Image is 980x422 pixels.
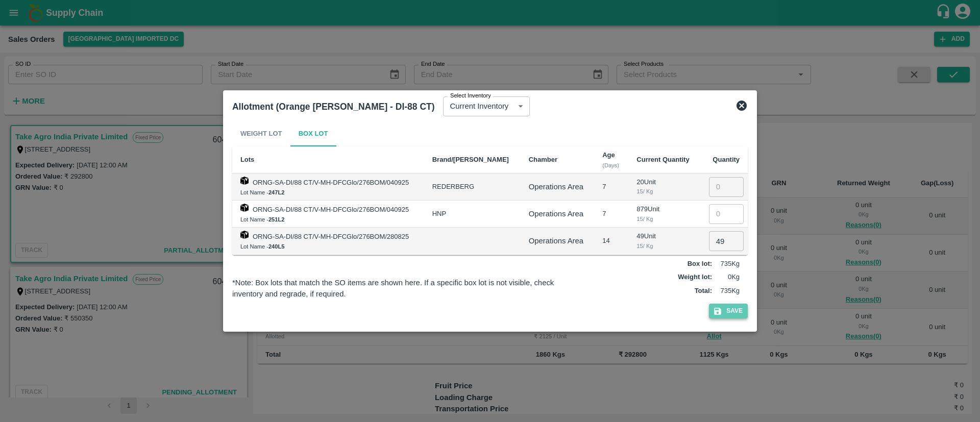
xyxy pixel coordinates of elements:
td: ORNG-SA-DI/88 CT/V-MH-DFCGlo/276BOM/040925 [232,201,424,228]
button: Box Lot [290,122,336,146]
b: Brand/[PERSON_NAME] [432,156,509,163]
img: box [240,204,249,212]
img: box [240,231,249,239]
b: Quantity [713,156,740,163]
p: 735 Kg [714,286,740,296]
div: 15 / Kg [636,187,692,196]
b: 251L2 [268,216,285,222]
td: 7 [594,173,628,201]
td: 7 [594,201,628,228]
b: Age [602,151,615,159]
div: Operations Area [529,208,586,219]
td: 14 [594,228,628,255]
td: HNP [424,201,521,228]
td: REDERBERG [424,173,521,201]
b: Chamber [529,156,557,163]
p: Current Inventory [450,101,509,112]
b: Allotment (Orange [PERSON_NAME] - DI-88 CT) [232,102,435,112]
td: ORNG-SA-DI/88 CT/V-MH-DFCGlo/276BOM/280825 [232,228,424,255]
b: 247L2 [268,189,285,195]
b: Lots [240,156,254,163]
label: Total : [695,286,712,296]
td: 49 Unit [628,228,700,255]
b: 240L5 [268,243,285,250]
label: Box lot : [688,259,712,269]
div: Lot Name - [240,188,416,197]
input: 0 [709,177,744,196]
div: *Note: Box lots that match the SO items are shown here. If a specific box lot is not visible, che... [232,277,576,300]
b: Current Quantity [636,156,689,163]
td: 879 Unit [628,201,700,228]
td: 20 Unit [628,173,700,201]
div: 15 / Kg [636,214,692,224]
input: 0 [709,231,744,251]
input: 0 [709,204,744,224]
label: Weight lot : [678,272,712,282]
div: Operations Area [529,235,586,246]
p: 0 Kg [714,272,740,282]
td: ORNG-SA-DI/88 CT/V-MH-DFCGlo/276BOM/040925 [232,173,424,201]
div: Operations Area [529,181,586,192]
img: box [240,177,249,185]
div: (Days) [602,161,620,170]
p: 735 Kg [714,259,740,269]
div: Lot Name - [240,215,416,224]
button: Save [709,304,748,318]
label: Select Inventory [450,92,491,100]
div: Lot Name - [240,242,416,251]
div: 15 / Kg [636,241,692,251]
